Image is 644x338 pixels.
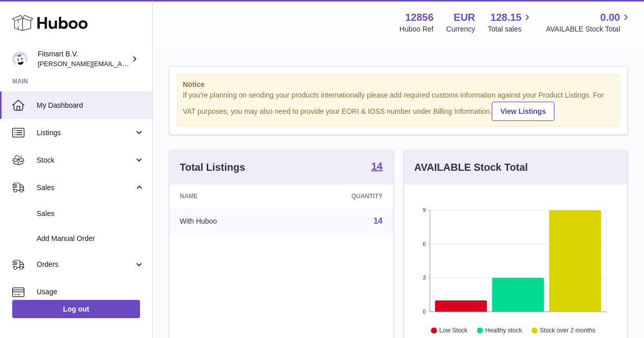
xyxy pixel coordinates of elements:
[492,102,554,121] a: View Listings
[37,156,134,165] span: Stock
[38,59,204,68] span: [PERSON_NAME][EMAIL_ADDRESS][DOMAIN_NAME]
[287,185,393,208] th: Quantity
[12,51,27,67] img: jonathan@leaderoo.com
[38,49,129,69] div: Fitsmart B.V.
[439,327,467,334] text: Low Stock
[400,24,434,34] div: Huboo Ref
[37,101,145,110] span: My Dashboard
[37,183,134,193] span: Sales
[414,161,528,174] h3: AVAILABLE Stock Total
[546,11,632,34] a: 0.00 AVAILABLE Stock Total
[423,274,426,281] text: 3
[488,24,533,34] span: Total sales
[485,327,522,334] text: Healthy stock
[170,208,287,234] td: With Huboo
[183,80,614,89] strong: Notice
[170,185,287,208] th: Name
[488,11,533,34] a: 128.15 Total sales
[37,260,134,269] span: Orders
[546,24,632,34] span: AVAILABLE Stock Total
[423,309,426,315] text: 0
[37,128,134,138] span: Listings
[540,327,595,334] text: Stock over 2 months
[423,241,426,247] text: 6
[12,300,140,318] a: Log out
[374,217,383,225] a: 14
[183,90,614,121] div: If you're planning on sending your products internationally please add required customs informati...
[405,11,434,24] strong: 12856
[490,11,521,24] span: 128.15
[454,11,475,24] strong: EUR
[37,209,145,219] span: Sales
[37,234,145,243] span: Add Manual Order
[446,24,475,34] div: Currency
[371,161,382,173] a: 14
[600,11,620,24] span: 0.00
[37,287,145,297] span: Usage
[423,207,426,213] text: 9
[180,161,245,174] h3: Total Listings
[371,161,382,171] strong: 14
